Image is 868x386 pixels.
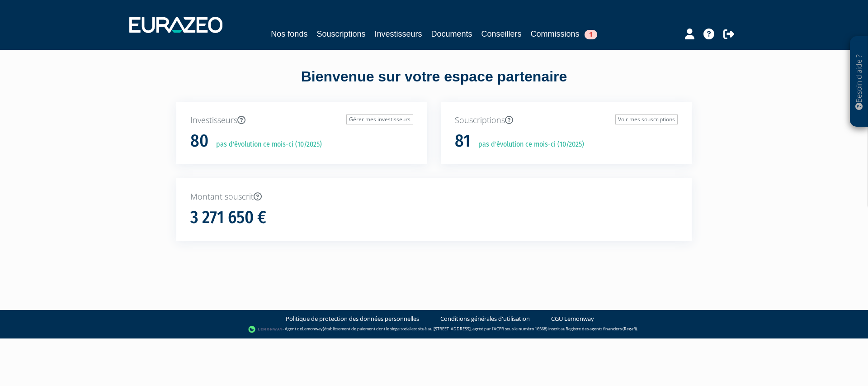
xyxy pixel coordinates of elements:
[374,28,422,40] a: Investisseurs
[286,315,419,323] a: Politique de protection des données personnelles
[346,114,413,124] a: Gérer mes investisseurs
[190,208,266,227] h1: 3 271 650 €
[210,139,322,150] p: pas d'évolution ce mois-ci (10/2025)
[302,326,323,332] a: Lemonway
[129,17,222,33] img: 1732889491-logotype_eurazeo_blanc_rvb.png
[316,28,365,40] a: Souscriptions
[190,191,678,203] p: Montant souscrit
[472,139,584,150] p: pas d'évolution ce mois-ci (10/2025)
[481,28,522,40] a: Conseillers
[566,326,637,332] a: Registre des agents financiers (Regafi)
[455,132,471,151] h1: 81
[531,28,597,40] a: Commissions1
[170,67,698,102] div: Bienvenue sur votre espace partenaire
[271,28,307,40] a: Nos fonds
[585,30,597,39] span: 1
[440,315,530,323] a: Conditions générales d'utilisation
[190,132,208,151] h1: 80
[551,315,594,323] a: CGU Lemonway
[615,114,678,124] a: Voir mes souscriptions
[431,28,472,40] a: Documents
[854,41,864,123] p: Besoin d'aide ?
[9,325,859,334] div: - Agent de (établissement de paiement dont le siège social est situé au [STREET_ADDRESS], agréé p...
[455,114,678,126] p: Souscriptions
[248,325,283,334] img: logo-lemonway.png
[190,114,413,126] p: Investisseurs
